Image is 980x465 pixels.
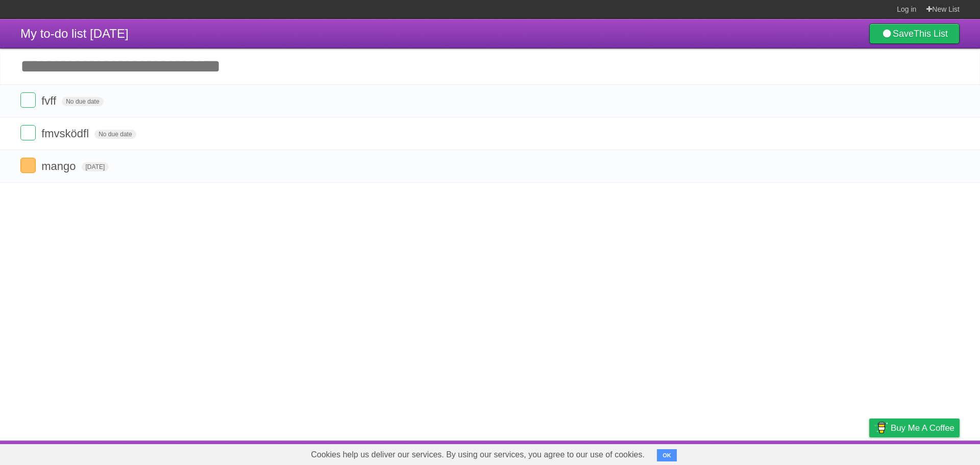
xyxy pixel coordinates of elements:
[20,125,36,140] label: Done
[82,162,109,172] span: [DATE]
[657,449,677,461] button: OK
[733,443,755,462] a: About
[94,130,136,139] span: No due date
[41,127,91,140] span: fmvsködfl
[301,445,655,465] span: Cookies help us deliver our services. By using our services, you agree to our use of cookies.
[856,443,883,462] a: Privacy
[821,443,844,462] a: Terms
[62,97,103,106] span: No due date
[41,160,78,173] span: mango
[41,94,59,107] span: fvff
[874,419,888,436] img: Buy me a coffee
[869,23,960,44] a: SaveThis List
[869,419,960,437] a: Buy me a coffee
[767,443,808,462] a: Developers
[891,419,954,437] span: Buy me a coffee
[20,27,129,40] span: My to-do list [DATE]
[20,92,36,108] label: Done
[895,443,960,462] a: Suggest a feature
[914,29,948,39] b: This List
[20,158,36,173] label: Done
